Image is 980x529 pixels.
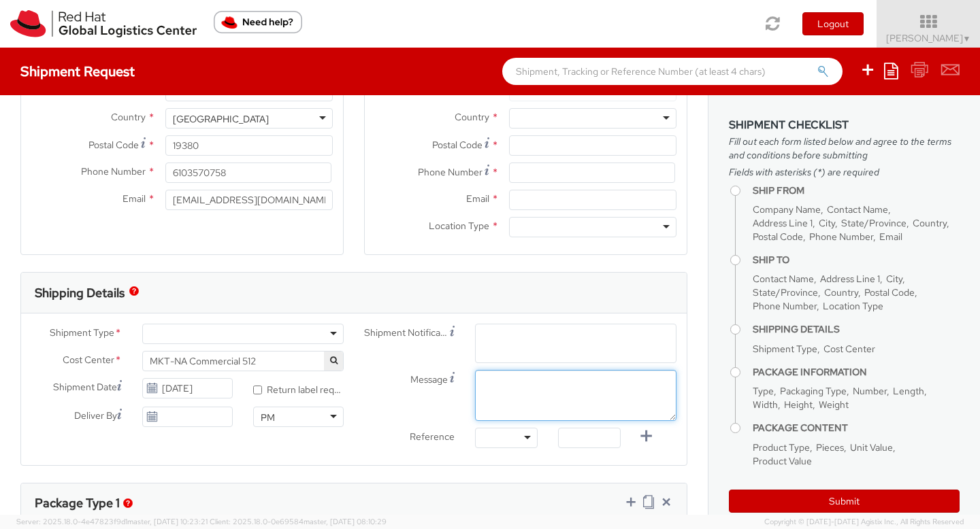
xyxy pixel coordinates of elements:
[809,231,873,243] span: Phone Number
[88,139,139,151] span: Postal Code
[886,273,902,285] span: City
[729,119,960,131] h3: Shipment Checklist
[753,343,817,355] span: Shipment Type
[753,455,812,467] span: Product Value
[729,490,960,513] button: Submit
[729,165,960,179] span: Fields with asterisks (*) are required
[753,398,778,411] span: Width
[784,398,813,411] span: Height
[466,192,489,205] span: Email
[753,273,814,285] span: Contact Name
[455,111,489,123] span: Country
[304,517,387,526] span: master, [DATE] 08:10:29
[16,517,208,526] span: Server: 2025.18.0-4e47823f9d1
[753,231,803,243] span: Postal Code
[753,324,960,335] h4: Shipping Details
[753,300,817,312] span: Phone Number
[429,220,489,232] span: Location Type
[142,351,344,371] span: MKT-NA Commercial 512
[10,10,197,37] img: rh-logistics-00dfa346123c4ec078e1.svg
[879,231,902,243] span: Email
[823,343,875,355] span: Cost Center
[35,286,125,300] h3: Shipping Details
[753,385,774,397] span: Type
[886,32,971,44] span: [PERSON_NAME]
[410,430,455,443] span: Reference
[841,217,906,229] span: State/Province
[253,381,344,396] label: Return label required
[210,517,387,526] span: Client: 2025.18.0-0e69584
[753,286,818,298] span: State/Province
[502,58,843,85] input: Shipment, Tracking or Reference Number (at least 4 chars)
[853,385,887,397] span: Number
[364,326,450,340] span: Shipment Notification
[823,300,883,312] span: Location Type
[819,217,835,229] span: City
[729,135,960,162] span: Fill out each form listed below and agree to the terms and conditions before submitting
[753,186,960,196] h4: Ship From
[81,165,146,177] span: Phone Number
[820,273,880,285] span: Address Line 1
[173,112,269,126] div: [GEOGRAPHIC_DATA]
[20,64,135,79] h4: Shipment Request
[913,217,947,229] span: Country
[410,373,448,386] span: Message
[802,12,864,35] button: Logout
[150,355,336,367] span: MKT-NA Commercial 512
[418,166,483,178] span: Phone Number
[74,409,117,423] span: Deliver By
[753,255,960,265] h4: Ship To
[780,385,847,397] span: Packaging Type
[753,367,960,377] h4: Package Information
[893,385,924,397] span: Length
[753,217,813,229] span: Address Line 1
[816,441,844,454] span: Pieces
[824,286,858,298] span: Country
[963,33,971,44] span: ▼
[35,496,120,510] h3: Package Type 1
[53,380,117,394] span: Shipment Date
[819,398,849,411] span: Weight
[63,353,114,369] span: Cost Center
[753,441,810,454] span: Product Type
[432,139,483,151] span: Postal Code
[127,517,208,526] span: master, [DATE] 10:23:21
[850,441,893,454] span: Unit Value
[214,11,302,33] button: Need help?
[753,203,821,216] span: Company Name
[253,386,262,394] input: Return label required
[122,192,146,205] span: Email
[50,326,114,341] span: Shipment Type
[261,411,275,424] div: PM
[827,203,888,216] span: Contact Name
[764,517,964,528] span: Copyright © [DATE]-[DATE] Agistix Inc., All Rights Reserved
[864,286,915,298] span: Postal Code
[753,423,960,433] h4: Package Content
[111,111,146,123] span: Country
